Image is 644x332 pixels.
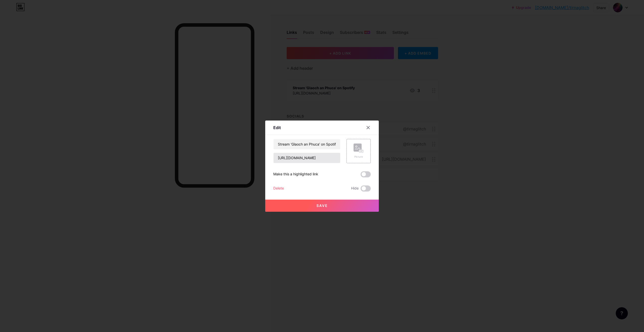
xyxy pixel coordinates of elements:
[273,171,318,177] div: Make this a highlighted link
[274,139,340,149] input: Title
[351,185,359,192] span: Hide
[316,203,328,208] span: Save
[273,125,281,131] div: Edit
[354,155,364,159] div: Picture
[265,200,379,212] button: Save
[273,185,284,192] div: Delete
[274,153,340,163] input: URL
